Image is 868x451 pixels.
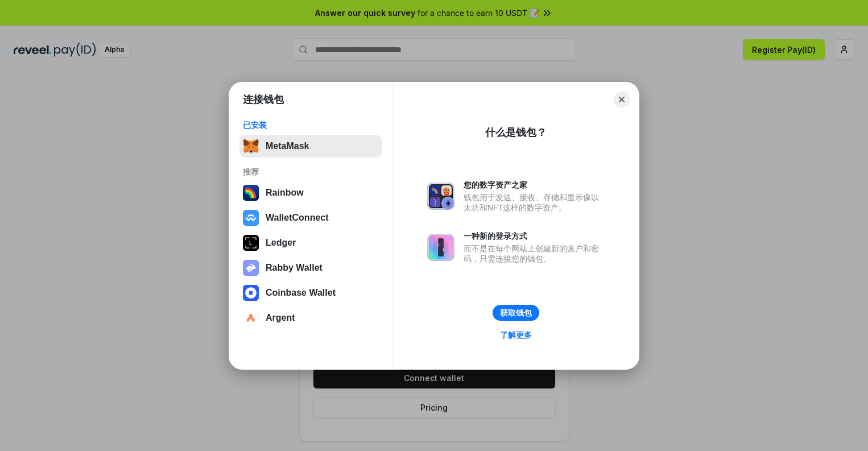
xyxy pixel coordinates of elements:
div: 您的数字资产之家 [464,180,605,190]
div: Ledger [266,238,296,248]
div: 一种新的登录方式 [464,231,605,241]
div: 钱包用于发送、接收、存储和显示像以太坊和NFT这样的数字资产。 [464,192,605,213]
button: Ledger [239,231,382,254]
a: 了解更多 [493,328,539,342]
div: 了解更多 [500,330,532,340]
img: svg+xml,%3Csvg%20xmlns%3D%22http%3A%2F%2Fwww.w3.org%2F2000%2Fsvg%22%20fill%3D%22none%22%20viewBox... [243,260,259,276]
div: MetaMask [266,141,309,151]
button: Rabby Wallet [239,256,382,279]
div: 推荐 [243,167,379,177]
div: 获取钱包 [500,308,532,318]
div: Coinbase Wallet [266,288,336,298]
div: 什么是钱包？ [485,126,547,139]
button: Argent [239,307,382,329]
div: 而不是在每个网站上创建新的账户和密码，只需连接您的钱包。 [464,243,605,264]
div: WalletConnect [266,213,329,223]
button: MetaMask [239,135,382,158]
h1: 连接钱包 [243,93,284,106]
img: svg+xml,%3Csvg%20xmlns%3D%22http%3A%2F%2Fwww.w3.org%2F2000%2Fsvg%22%20width%3D%2228%22%20height%3... [243,235,259,251]
img: svg+xml,%3Csvg%20width%3D%2228%22%20height%3D%2228%22%20viewBox%3D%220%200%2028%2028%22%20fill%3D... [243,210,259,226]
button: 获取钱包 [493,305,539,321]
div: Rainbow [266,188,304,198]
button: WalletConnect [239,206,382,229]
button: Rainbow [239,181,382,204]
img: svg+xml,%3Csvg%20xmlns%3D%22http%3A%2F%2Fwww.w3.org%2F2000%2Fsvg%22%20fill%3D%22none%22%20viewBox... [427,234,454,261]
div: Rabby Wallet [266,263,323,273]
img: svg+xml,%3Csvg%20width%3D%2228%22%20height%3D%2228%22%20viewBox%3D%220%200%2028%2028%22%20fill%3D... [243,285,259,301]
img: svg+xml,%3Csvg%20xmlns%3D%22http%3A%2F%2Fwww.w3.org%2F2000%2Fsvg%22%20fill%3D%22none%22%20viewBox... [427,183,454,210]
img: svg+xml,%3Csvg%20width%3D%2228%22%20height%3D%2228%22%20viewBox%3D%220%200%2028%2028%22%20fill%3D... [243,310,259,326]
img: svg+xml,%3Csvg%20fill%3D%22none%22%20height%3D%2233%22%20viewBox%3D%220%200%2035%2033%22%20width%... [243,138,259,154]
button: Close [614,92,630,107]
button: Coinbase Wallet [239,282,382,304]
div: Argent [266,313,295,323]
div: 已安装 [243,120,379,130]
img: svg+xml,%3Csvg%20width%3D%22120%22%20height%3D%22120%22%20viewBox%3D%220%200%20120%20120%22%20fil... [243,185,259,201]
